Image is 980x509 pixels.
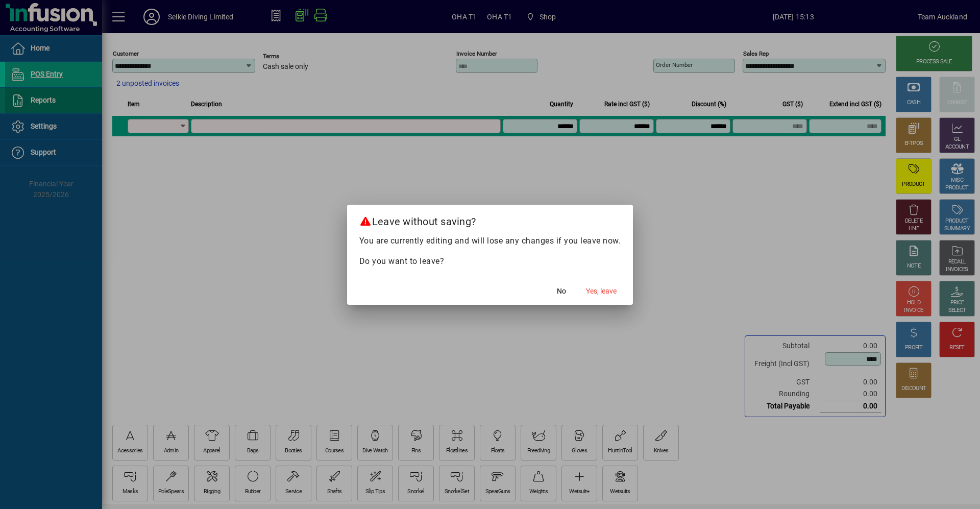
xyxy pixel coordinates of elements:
h2: Leave without saving? [347,205,633,234]
p: Do you want to leave? [359,255,621,268]
span: Yes, leave [586,286,617,297]
button: Yes, leave [582,282,621,301]
span: No [557,286,566,297]
p: You are currently editing and will lose any changes if you leave now. [359,235,621,247]
button: No [545,282,578,301]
